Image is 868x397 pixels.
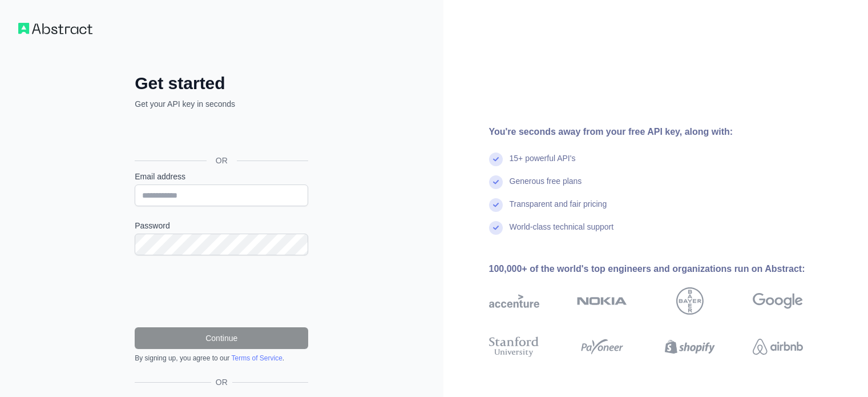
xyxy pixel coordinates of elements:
label: Email address [135,171,308,182]
div: 15+ powerful API's [510,153,576,175]
iframe: reCAPTCHA [135,269,308,314]
label: Password [135,220,308,231]
div: Transparent and fair pricing [510,198,607,221]
img: google [753,287,803,315]
img: check mark [489,221,503,235]
div: 100,000+ of the world's top engineers and organizations run on Abstract: [489,262,839,276]
div: By signing up, you agree to our . [135,354,308,363]
img: bayer [676,287,704,315]
span: OR [211,376,232,388]
img: accenture [489,287,539,315]
img: check mark [489,198,503,212]
iframe: Sign in with Google Button [129,122,312,147]
img: stanford university [489,334,539,359]
img: airbnb [753,334,803,359]
img: nokia [577,287,627,315]
img: Workflow [18,23,92,34]
span: OR [207,155,237,166]
p: Get your API key in seconds [135,98,308,110]
h2: Get started [135,73,308,94]
div: Generous free plans [510,175,582,198]
img: check mark [489,153,503,166]
img: shopify [665,334,715,359]
div: World-class technical support [510,221,614,244]
a: Terms of Service [231,354,282,362]
div: You're seconds away from your free API key, along with: [489,125,839,139]
button: Continue [135,327,308,349]
img: payoneer [577,334,627,359]
img: check mark [489,175,503,189]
